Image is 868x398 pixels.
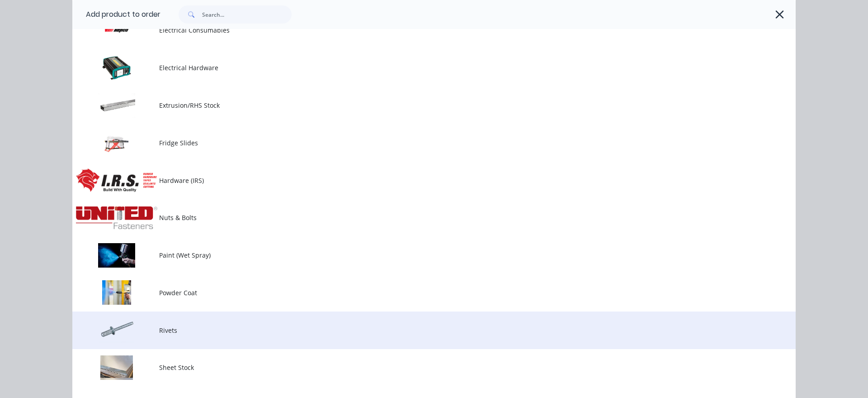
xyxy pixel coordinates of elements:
input: Search... [202,5,292,24]
span: Extrusion/RHS Stock [159,101,668,110]
span: Hardware (IRS) [159,176,668,185]
span: Powder Coat [159,288,668,297]
span: Electrical Hardware [159,63,668,72]
span: Electrical Consumables [159,25,668,35]
span: Fridge Slides [159,138,668,148]
span: Rivets [159,326,668,335]
span: Paint (Wet Spray) [159,250,668,260]
span: Nuts & Bolts [159,213,668,222]
span: Sheet Stock [159,363,668,372]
